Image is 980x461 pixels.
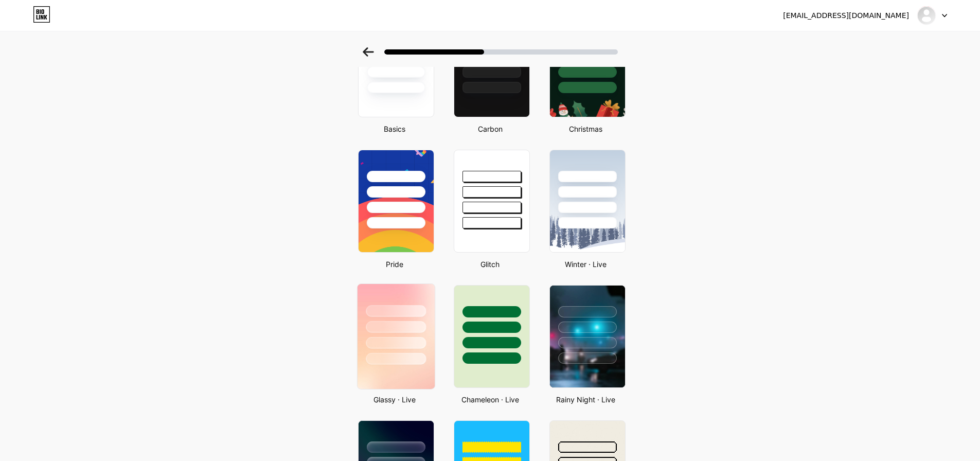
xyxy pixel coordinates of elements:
div: Glassy · Live [355,394,434,405]
div: [EMAIL_ADDRESS][DOMAIN_NAME] [783,10,909,21]
div: Winter · Live [546,259,626,270]
img: dfernandamartins [917,6,936,25]
div: Basics [355,123,434,134]
div: Rainy Night · Live [546,394,626,405]
div: Pride [355,259,434,270]
div: Carbon [451,123,530,134]
div: Chameleon · Live [451,394,530,405]
div: Christmas [546,123,626,134]
div: Glitch [451,259,530,270]
img: glassmorphism.jpg [357,284,434,389]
